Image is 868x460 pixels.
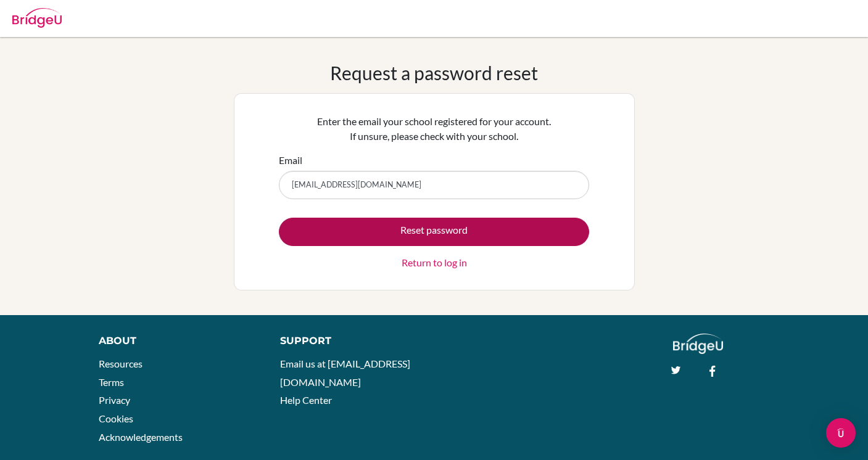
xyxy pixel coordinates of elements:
[280,394,332,406] a: Help Center
[330,62,538,84] h1: Request a password reset
[279,114,589,144] p: Enter the email your school registered for your account. If unsure, please check with your school.
[279,153,302,168] label: Email
[99,431,183,443] a: Acknowledgements
[99,376,124,388] a: Terms
[673,334,723,354] img: logo_white@2x-f4f0deed5e89b7ecb1c2cc34c3e3d731f90f0f143d5ea2071677605dd97b5244.png
[12,8,62,28] img: Bridge-U
[99,358,143,369] a: Resources
[99,413,133,424] a: Cookies
[99,334,252,348] div: About
[402,255,467,270] a: Return to log in
[279,218,589,246] button: Reset password
[280,358,410,388] a: Email us at [EMAIL_ADDRESS][DOMAIN_NAME]
[99,394,130,406] a: Privacy
[826,418,856,448] div: Open Intercom Messenger
[280,334,421,348] div: Support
